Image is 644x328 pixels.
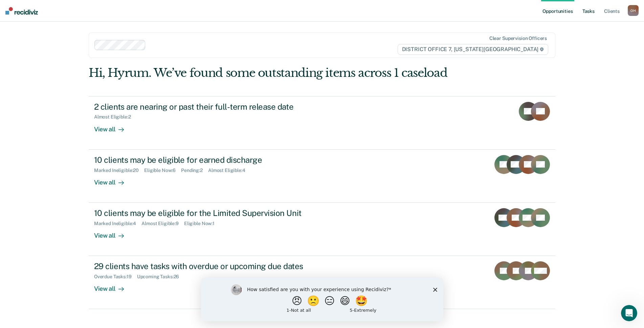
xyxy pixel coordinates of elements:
[94,274,137,280] div: Overdue Tasks : 19
[94,155,332,165] div: 10 clients may be eligible for earned discharge
[628,5,639,16] button: OH
[208,168,251,173] div: Almost Eligible : 4
[5,7,38,15] img: Recidiviz
[628,5,639,16] div: O H
[89,256,555,309] a: 29 clients have tasks with overdue or upcoming due datesOverdue Tasks:19Upcoming Tasks:26View all
[141,221,184,226] div: Almost Eligible : 9
[94,226,132,240] div: View all
[181,168,208,173] div: Pending : 2
[94,221,141,226] div: Marked Ineligible : 4
[137,274,185,280] div: Upcoming Tasks : 26
[89,150,555,203] a: 10 clients may be eligible for earned dischargeMarked Ineligible:20Eligible Now:6Pending:2Almost ...
[94,208,332,218] div: 10 clients may be eligible for the Limited Supervision Unit
[89,203,555,256] a: 10 clients may be eligible for the Limited Supervision UnitMarked Ineligible:4Almost Eligible:9El...
[94,261,332,271] div: 29 clients have tasks with overdue or upcoming due dates
[94,280,132,293] div: View all
[94,173,132,186] div: View all
[94,114,136,120] div: Almost Eligible : 2
[489,36,547,41] div: Clear supervision officers
[89,96,555,150] a: 2 clients are nearing or past their full-term release dateAlmost Eligible:2View all
[89,66,462,80] div: Hi, Hyrum. We’ve found some outstanding items across 1 caseload
[398,44,548,55] span: DISTRICT OFFICE 7, [US_STATE][GEOGRAPHIC_DATA]
[94,168,144,173] div: Marked Ineligible : 20
[94,120,132,133] div: View all
[621,305,637,321] iframe: Intercom live chat
[94,102,332,112] div: 2 clients are nearing or past their full-term release date
[184,221,220,226] div: Eligible Now : 1
[144,168,181,173] div: Eligible Now : 6
[201,278,443,321] iframe: Survey by Kim from Recidiviz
